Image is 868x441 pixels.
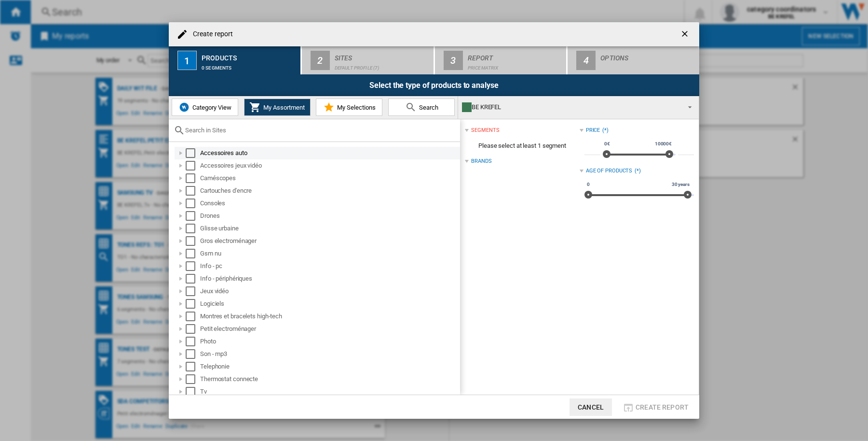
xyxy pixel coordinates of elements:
div: 1 [177,51,197,70]
button: 1 Products 0 segments [169,46,301,74]
md-checkbox: Select [186,349,200,359]
span: 0 [585,181,591,188]
div: Report [468,50,563,60]
md-checkbox: Select [186,261,200,271]
md-checkbox: Select [186,186,200,196]
div: segments [471,127,499,134]
span: Category View [190,104,231,111]
button: Search [388,99,455,116]
div: Sites [335,50,430,60]
md-checkbox: Select [186,286,200,296]
div: Logiciels [200,299,459,309]
md-checkbox: Select [186,236,200,246]
div: 4 [576,51,596,70]
button: 3 Report Price Matrix [435,46,568,74]
div: Select the type of products to analyse [169,74,699,96]
div: Drones [200,211,459,221]
span: Create report [636,403,689,411]
md-checkbox: Select [186,362,200,371]
md-checkbox: Select [186,224,200,233]
span: Please select at least 1 segment [465,137,579,155]
span: 30 years [670,181,691,188]
div: Accessoires jeux vidéo [200,161,459,171]
div: Montres et bracelets high-tech [200,312,459,321]
div: Price Matrix [468,60,563,71]
div: 3 [444,51,463,70]
span: My Selections [335,104,376,111]
div: Jeux vidéo [200,286,459,296]
md-checkbox: Select [186,299,200,309]
button: getI18NText('BUTTONS.CLOSE_DIALOG') [676,25,695,44]
button: My Assortment [244,99,311,116]
div: Petit electroménager [200,324,459,334]
md-checkbox: Select [186,211,200,221]
md-checkbox: Select [186,249,200,258]
div: Accessoires auto [200,148,459,158]
md-checkbox: Select [186,337,200,346]
div: Son - mp3 [200,349,459,359]
button: Cancel [570,398,612,416]
div: Info - périphériques [200,274,459,284]
button: Create report [620,398,692,416]
md-checkbox: Select [186,199,200,208]
md-checkbox: Select [186,161,200,171]
div: Options [600,50,695,60]
div: Price [586,127,600,134]
div: Brands [471,157,491,165]
button: Category View [172,99,238,116]
div: 0 segments [202,60,297,71]
div: Gros electroménager [200,236,459,246]
ng-md-icon: getI18NText('BUTTONS.CLOSE_DIALOG') [680,29,692,41]
img: wiser-icon-blue.png [178,101,190,113]
md-checkbox: Select [186,374,200,384]
input: Search in Sites [185,127,455,134]
span: Search [417,104,438,111]
div: Gsm nu [200,249,459,258]
div: Default profile (7) [335,60,430,71]
span: 10000€ [653,140,673,148]
div: Photo [200,337,459,346]
div: Cartouches d'encre [200,186,459,196]
button: 2 Sites Default profile (7) [302,46,434,74]
md-checkbox: Select [186,274,200,284]
button: My Selections [316,99,382,116]
div: Glisse urbaine [200,224,459,233]
md-checkbox: Select [186,148,200,158]
button: 4 Options [568,46,699,74]
div: Consoles [200,199,459,208]
md-checkbox: Select [186,324,200,334]
div: Caméscopes [200,173,459,183]
div: Thermostat connecte [200,374,459,384]
span: 0€ [603,140,611,148]
md-checkbox: Select [186,173,200,183]
div: BE KREFEL [462,100,679,114]
h4: Create report [188,29,233,39]
div: Age of products [586,167,633,175]
md-checkbox: Select [186,387,200,397]
div: 2 [311,51,330,70]
span: My Assortment [261,104,305,111]
div: Info - pc [200,261,459,271]
div: Telephonie [200,362,459,371]
md-checkbox: Select [186,312,200,321]
div: Products [202,50,297,60]
div: Tv [200,387,459,397]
